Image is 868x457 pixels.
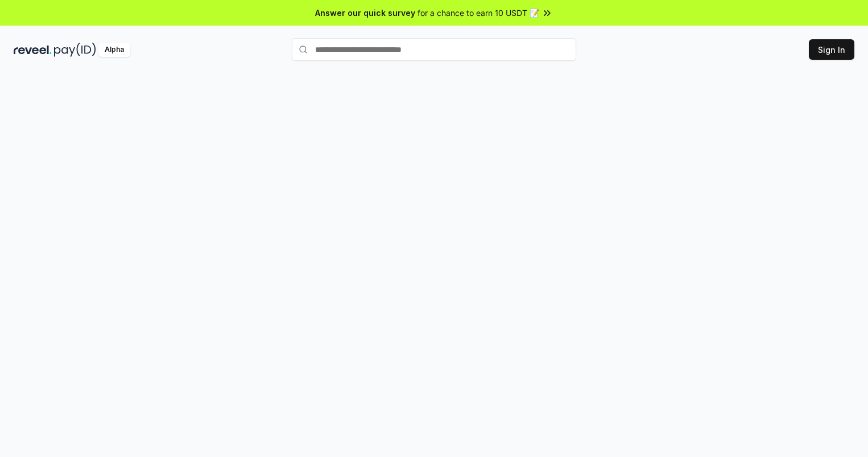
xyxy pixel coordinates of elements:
img: pay_id [54,43,96,57]
span: Answer our quick survey [315,7,415,19]
span: for a chance to earn 10 USDT 📝 [418,7,539,19]
button: Sign In [809,39,854,60]
div: Alpha [98,43,130,57]
img: reveel_dark [14,43,52,57]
